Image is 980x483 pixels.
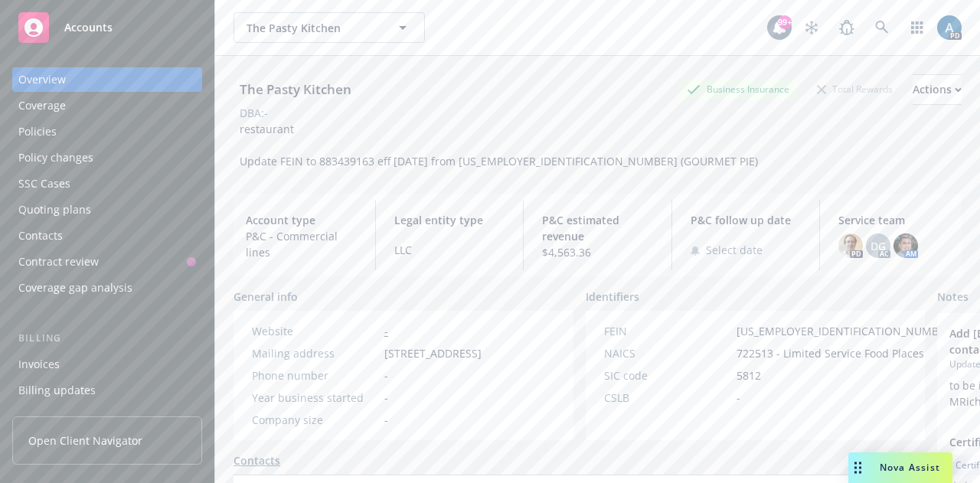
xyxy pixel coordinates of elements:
[252,412,378,428] div: Company size
[12,145,202,170] a: Policy changes
[12,331,202,346] div: Billing
[252,323,378,339] div: Website
[937,289,969,307] span: Notes
[737,323,955,339] span: [US_EMPLOYER_IDENTIFICATION_NUMBER]
[604,323,730,339] div: FEIN
[902,12,933,43] a: Switch app
[737,345,924,361] span: 722513 - Limited Service Food Places
[12,6,202,49] a: Accounts
[28,432,142,449] span: Open Client Navigator
[913,75,962,104] div: Actions
[240,122,758,168] span: restaurant Update FEIN to 883439163 eff [DATE] from [US_EMPLOYER_IDENTIFICATION_NUMBER] (GOURMET ...
[18,171,70,196] div: SSC Cases
[252,390,378,406] div: Year business started
[937,15,962,40] img: photo
[809,80,900,99] div: Total Rewards
[12,276,202,300] a: Coverage gap analysis
[12,171,202,196] a: SSC Cases
[18,119,57,144] div: Policies
[394,212,505,228] span: Legal entity type
[848,452,952,483] button: Nova Assist
[240,105,268,121] div: DBA: -
[838,212,949,228] span: Service team
[234,80,358,100] div: The Pasty Kitchen
[18,67,66,92] div: Overview
[18,145,93,170] div: Policy changes
[64,21,113,34] span: Accounts
[234,12,425,43] button: The Pasty Kitchen
[12,352,202,377] a: Invoices
[394,242,505,258] span: LLC
[880,461,940,474] span: Nova Assist
[893,233,918,258] img: photo
[848,452,867,483] div: Drag to move
[867,12,897,43] a: Search
[12,93,202,118] a: Coverage
[12,197,202,222] a: Quoting plans
[12,119,202,144] a: Policies
[384,324,388,338] a: -
[18,352,60,377] div: Invoices
[604,345,730,361] div: NAICS
[246,212,357,228] span: Account type
[604,390,730,406] div: CSLB
[737,390,740,406] span: -
[706,242,763,258] span: Select date
[384,390,388,406] span: -
[691,212,802,228] span: P&C follow up date
[12,250,202,274] a: Contract review
[12,67,202,92] a: Overview
[871,238,886,254] span: DG
[384,345,482,361] span: [STREET_ADDRESS]
[831,12,862,43] a: Report a Bug
[18,197,91,222] div: Quoting plans
[384,412,388,428] span: -
[604,367,730,383] div: SIC code
[18,224,63,248] div: Contacts
[12,224,202,248] a: Contacts
[234,289,298,305] span: General info
[913,74,962,105] button: Actions
[586,289,639,305] span: Identifiers
[12,378,202,403] a: Billing updates
[252,367,378,383] div: Phone number
[778,15,792,29] div: 99+
[18,378,96,403] div: Billing updates
[542,212,653,244] span: P&C estimated revenue
[542,244,653,260] span: $4,563.36
[838,233,863,258] img: photo
[18,276,132,300] div: Coverage gap analysis
[18,250,99,274] div: Contract review
[247,20,379,36] span: The Pasty Kitchen
[737,367,761,383] span: 5812
[384,367,388,383] span: -
[246,228,357,260] span: P&C - Commercial lines
[252,345,378,361] div: Mailing address
[234,452,280,468] a: Contacts
[679,80,797,99] div: Business Insurance
[796,12,827,43] a: Stop snowing
[18,93,66,118] div: Coverage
